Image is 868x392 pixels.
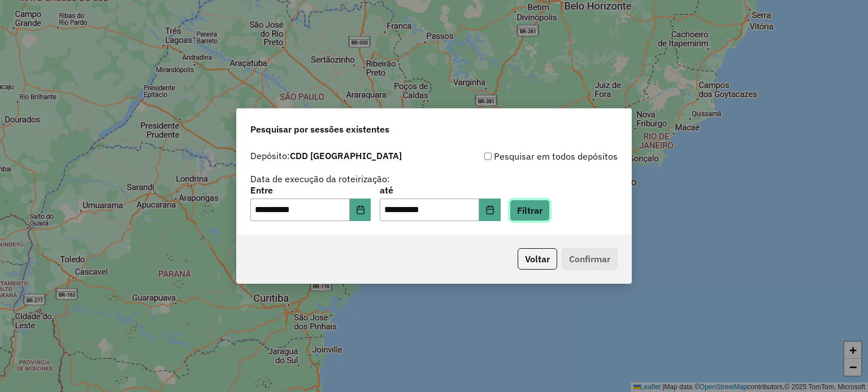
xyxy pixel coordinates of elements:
[290,150,402,161] strong: CDD [GEOGRAPHIC_DATA]
[518,248,557,270] button: Voltar
[250,149,402,162] label: Depósito:
[479,199,501,221] button: Choose Date
[434,149,618,163] div: Pesquisar em todos depósitos
[350,199,371,221] button: Choose Date
[250,172,390,186] label: Data de execução da roteirização:
[510,200,550,221] button: Filtrar
[250,183,371,197] label: Entre
[250,122,389,136] span: Pesquisar por sessões existentes
[380,183,500,197] label: até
